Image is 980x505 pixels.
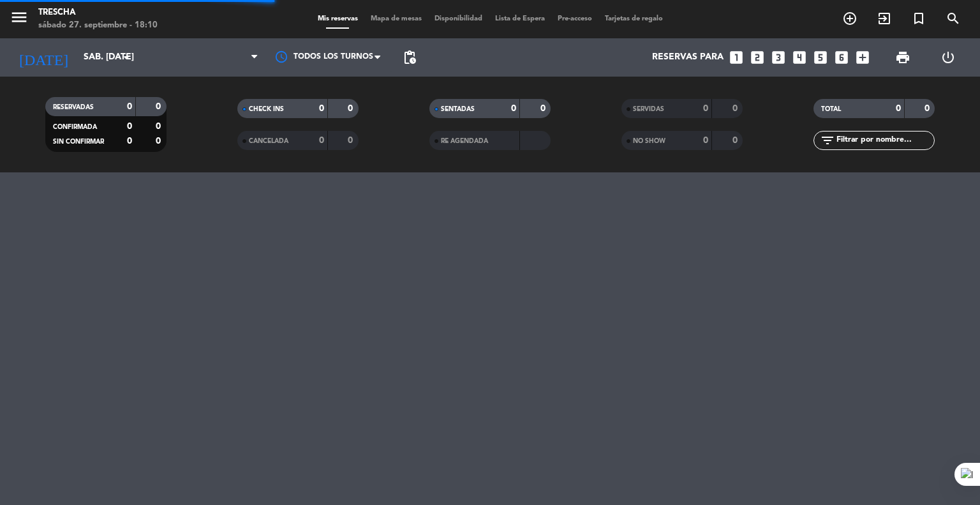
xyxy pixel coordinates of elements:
span: Mapa de mesas [364,15,428,22]
button: menu [10,8,29,31]
i: looks_two [749,49,766,66]
strong: 0 [127,122,132,131]
div: sábado 27. septiembre - 18:10 [38,19,158,32]
strong: 0 [156,122,163,131]
span: Reservas para [652,52,724,63]
i: add_circle_outline [842,11,857,26]
i: looks_3 [770,49,787,66]
span: SENTADAS [441,106,475,112]
strong: 0 [348,136,355,145]
span: NO SHOW [633,138,665,144]
i: search [946,11,961,26]
i: power_settings_new [940,50,956,65]
i: exit_to_app [877,11,892,26]
strong: 0 [732,136,740,145]
strong: 0 [319,136,324,145]
span: Lista de Espera [489,15,551,22]
strong: 0 [703,136,708,145]
span: Tarjetas de regalo [598,15,669,22]
span: Pre-acceso [551,15,598,22]
strong: 0 [896,104,901,113]
span: SERVIDAS [633,106,664,112]
i: looks_one [728,49,745,66]
i: [DATE] [10,43,77,72]
strong: 0 [319,104,324,113]
span: Disponibilidad [428,15,489,22]
span: print [895,50,910,65]
span: RESERVADAS [53,104,94,110]
strong: 0 [156,102,163,111]
span: CANCELADA [249,138,288,144]
span: pending_actions [402,50,417,65]
div: LOG OUT [925,38,970,77]
span: RE AGENDADA [441,138,488,144]
strong: 0 [732,104,740,113]
span: CHECK INS [249,106,284,112]
i: looks_4 [791,49,808,66]
strong: 0 [511,104,516,113]
i: add_box [854,49,871,66]
i: looks_5 [812,49,829,66]
span: Mis reservas [311,15,364,22]
strong: 0 [540,104,548,113]
input: Filtrar por nombre... [835,133,934,147]
strong: 0 [348,104,355,113]
span: SIN CONFIRMAR [53,139,104,145]
strong: 0 [127,102,132,111]
i: filter_list [820,133,835,148]
i: looks_6 [833,49,850,66]
i: menu [10,8,29,27]
strong: 0 [703,104,708,113]
i: turned_in_not [911,11,926,26]
span: CONFIRMADA [53,124,97,130]
i: arrow_drop_down [119,50,134,65]
strong: 0 [127,137,132,146]
strong: 0 [156,137,163,146]
span: TOTAL [821,106,841,112]
div: Trescha [38,6,158,19]
strong: 0 [924,104,932,113]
